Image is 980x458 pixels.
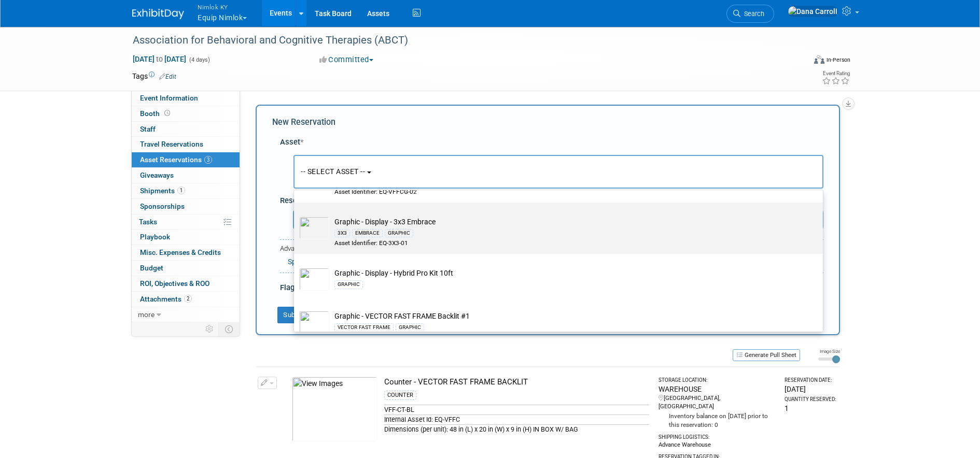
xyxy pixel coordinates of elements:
div: COUNTER [384,391,416,400]
div: 1 [785,403,836,413]
div: [DATE] [785,384,836,394]
span: Nimlok KY [198,2,247,12]
td: Personalize Event Tab Strip [201,322,219,336]
div: Advanced Options [280,244,823,254]
span: Giveaways [140,171,174,179]
div: Inventory balance on [DATE] prior to this reservation: 0 [659,411,775,430]
img: Format-Inperson.png [814,55,824,64]
span: 3 [204,156,212,164]
div: Asset Identifier: EQ-VFFCG-02 [334,188,802,196]
div: GRAPHIC [385,229,413,237]
span: Playbook [140,233,170,241]
div: Advance Warehouse [659,441,775,449]
span: New Reservation [272,117,335,127]
div: Reservation Date: [785,377,836,384]
span: Staff [140,125,156,133]
div: Shipping Logistics: [659,430,775,441]
span: Shipments [140,187,185,195]
button: Submit [277,307,312,323]
div: Storage Location: [659,377,775,384]
span: Flag: [280,283,297,292]
div: Event Rating [822,71,850,76]
td: Graphic - VECTOR FAST FRAME Backlit #1 [329,311,802,342]
div: VECTOR FAST FRAME [334,323,394,332]
div: [GEOGRAPHIC_DATA], [GEOGRAPHIC_DATA] [659,394,775,411]
a: Giveaways [132,168,240,183]
span: to [155,55,164,63]
div: EMBRACE [352,229,383,237]
span: Asset Reservations [140,155,212,164]
span: Event Information [140,94,198,102]
a: more [132,307,240,322]
span: Travel Reservations [140,140,203,148]
td: Graphic - Display - 3x3 Embrace [329,217,802,248]
a: Misc. Expenses & Credits [132,245,240,260]
a: Booth [132,106,240,121]
div: Event Format [744,54,850,69]
td: Graphic - Display - Hybrid Pro Kit 10ft [329,268,802,291]
span: Misc. Expenses & Credits [140,248,221,256]
a: Attachments2 [132,292,240,307]
div: Asset Identifier: EQ-3X3-01 [334,239,802,248]
img: ExhibitDay [132,9,184,19]
a: Search [726,5,774,23]
div: Image Size [818,348,840,354]
span: Attachments [140,295,192,303]
span: -- SELECT ASSET -- [301,167,365,176]
div: GRAPHIC [396,323,424,332]
span: (4 days) [188,56,210,63]
a: Event Information [132,91,240,106]
div: Dimensions (per unit): 48 in (L) x 20 in (W) x 9 in (H) IN BOX W/ BAG [384,424,649,434]
span: Budget [140,264,163,272]
span: 2 [184,295,192,303]
button: Generate Pull Sheet [733,349,800,361]
div: Association for Behavioral and Cognitive Therapies (ABCT) [129,31,789,50]
span: 1 [177,187,185,194]
a: Specify Shipping Logistics Category [288,257,402,266]
div: GRAPHIC [334,280,363,289]
span: Sponsorships [140,202,185,210]
a: Edit [159,73,176,80]
a: Budget [132,261,240,276]
a: Staff [132,122,240,137]
div: Quantity Reserved: [785,396,836,403]
div: Counter - VECTOR FAST FRAME BACKLIT [384,377,649,388]
td: Tags [132,71,176,81]
div: Asset [280,137,823,148]
a: Playbook [132,230,240,245]
div: Reservation Notes [280,195,823,206]
span: Tasks [139,218,157,226]
img: View Images [292,377,377,441]
a: ROI, Objectives & ROO [132,276,240,291]
div: 3X3 [334,229,350,237]
a: Shipments1 [132,183,240,198]
span: more [138,310,155,319]
span: ROI, Objectives & ROO [140,279,209,288]
a: Sponsorships [132,199,240,214]
span: [DATE] [DATE] [132,54,187,64]
div: VFF-CT-BL [384,405,649,414]
div: WAREHOUSE [659,384,775,394]
div: Internal Asset Id: EQ-VFFC [384,414,649,424]
td: Toggle Event Tabs [219,322,240,336]
span: Booth [140,109,172,118]
span: Booth not reserved yet [162,109,172,117]
a: Travel Reservations [132,137,240,152]
button: -- SELECT ASSET -- [293,155,823,189]
img: Dana Carroll [788,6,838,17]
span: Search [740,10,764,18]
a: Asset Reservations3 [132,152,240,167]
div: In-Person [826,56,850,64]
button: Committed [316,54,377,65]
a: Tasks [132,214,240,230]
